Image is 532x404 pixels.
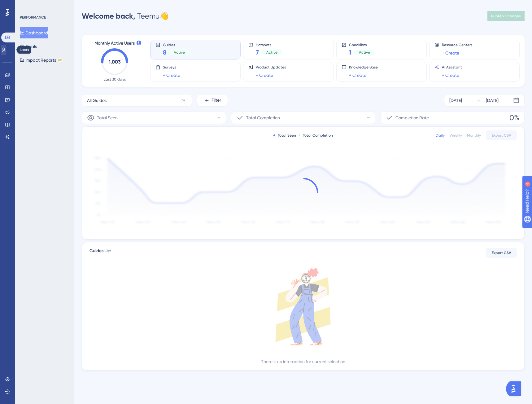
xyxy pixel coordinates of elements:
span: Knowledge Base [349,65,378,70]
button: Publish Changes [487,11,525,21]
button: Export CSV [486,130,517,140]
span: All Guides [87,97,107,104]
div: Teemu 👋 [82,11,169,21]
button: Dashboard [20,27,48,38]
span: Active [174,50,185,55]
span: Guides List [89,247,111,258]
div: Daily [436,133,445,138]
button: Goals [20,41,37,52]
span: Publish Changes [491,14,521,19]
span: Filter [211,97,221,104]
div: PERFORMANCE [20,15,46,20]
a: + Create [349,72,366,79]
button: Filter [197,94,228,107]
span: - [366,113,370,123]
span: Last 30 days [104,77,126,82]
a: + Create [442,72,459,79]
button: Export CSV [486,248,517,258]
button: All Guides [82,94,192,107]
div: There is no interaction for current selection [261,358,345,365]
span: Product Updates [256,65,286,70]
span: Surveys [163,65,180,70]
div: [DATE] [486,97,499,104]
div: [DATE] [449,97,462,104]
span: Checklists [349,42,375,47]
button: Impact ReportsBETA [20,55,63,66]
text: 1,003 [109,59,121,65]
span: AI Assistant [442,65,462,70]
span: Guides [163,42,190,47]
span: Resource Centers [442,42,472,47]
span: Active [359,50,370,55]
span: Total Seen [97,114,118,121]
span: 8 [163,48,166,57]
span: 0% [509,113,519,123]
span: 1 [349,48,351,57]
span: - [217,113,221,123]
span: Need Help? [15,2,39,9]
span: Welcome back, [82,11,135,20]
span: Hotspots [256,42,282,47]
span: Export CSV [492,133,511,138]
span: 7 [256,48,259,57]
a: + Create [442,49,459,57]
div: Total Completion [299,133,333,138]
span: Total Completion [246,114,280,121]
span: Monthly Active Users [94,40,135,47]
div: BETA [57,59,63,62]
div: 4 [43,3,45,8]
div: Monthly [467,133,481,138]
a: + Create [256,72,273,79]
iframe: UserGuiding AI Assistant Launcher [506,380,525,398]
span: Completion Rate [395,114,429,121]
div: Weekly [450,133,462,138]
div: Total Seen [273,133,296,138]
span: Export CSV [492,250,511,255]
a: + Create [163,72,180,79]
span: Active [266,50,277,55]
